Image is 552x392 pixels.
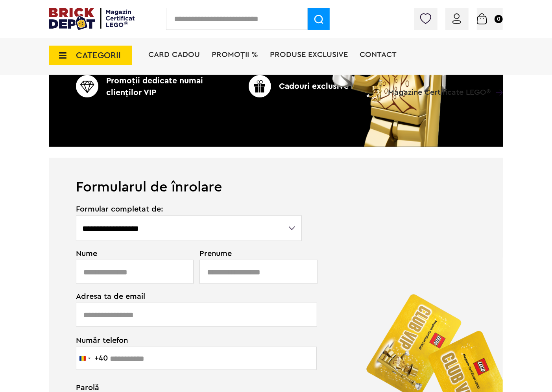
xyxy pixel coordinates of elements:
[76,51,121,60] span: CATEGORII
[76,335,303,344] span: Număr telefon
[388,78,491,96] span: Magazine Certificate LEGO®
[76,347,108,370] button: Selected country
[360,51,397,59] a: Contact
[495,15,503,23] small: 0
[212,51,258,59] a: PROMOȚII %
[76,205,303,213] span: Formular completat de:
[199,250,303,258] span: Prenume
[76,384,303,392] span: Parolă
[76,293,303,300] span: Adresa ta de email
[76,250,189,258] span: Nume
[148,51,200,59] a: Card Cadou
[491,78,503,86] a: Magazine Certificate LEGO®
[270,51,348,59] a: Produse exclusive
[94,354,108,362] div: +40
[49,158,503,194] h1: Formularul de înrolare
